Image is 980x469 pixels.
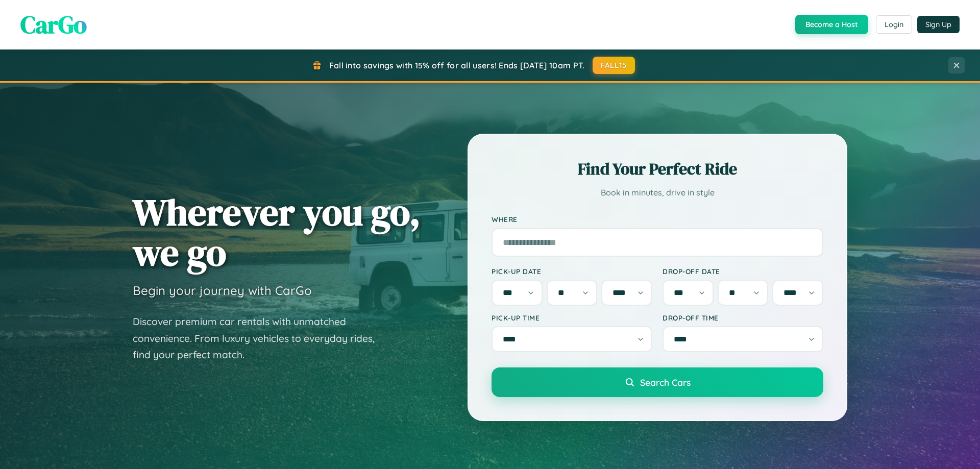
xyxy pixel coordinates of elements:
button: Search Cars [492,367,823,397]
label: Pick-up Time [492,313,652,322]
button: Login [876,15,912,34]
label: Pick-up Date [492,267,652,276]
span: Search Cars [640,377,691,388]
h2: Find Your Perfect Ride [492,158,823,180]
button: Become a Host [795,15,868,34]
p: Discover premium car rentals with unmatched convenience. From luxury vehicles to everyday rides, ... [133,313,388,363]
h1: Wherever you go, we go [133,192,421,273]
label: Drop-off Date [663,267,823,276]
h3: Begin your journey with CarGo [133,283,312,298]
button: Sign Up [917,16,960,33]
span: Fall into savings with 15% off for all users! Ends [DATE] 10am PT. [329,60,585,70]
p: Book in minutes, drive in style [492,185,823,200]
button: FALL15 [593,57,635,74]
label: Drop-off Time [663,313,823,322]
span: CarGo [20,8,87,41]
label: Where [492,215,823,224]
